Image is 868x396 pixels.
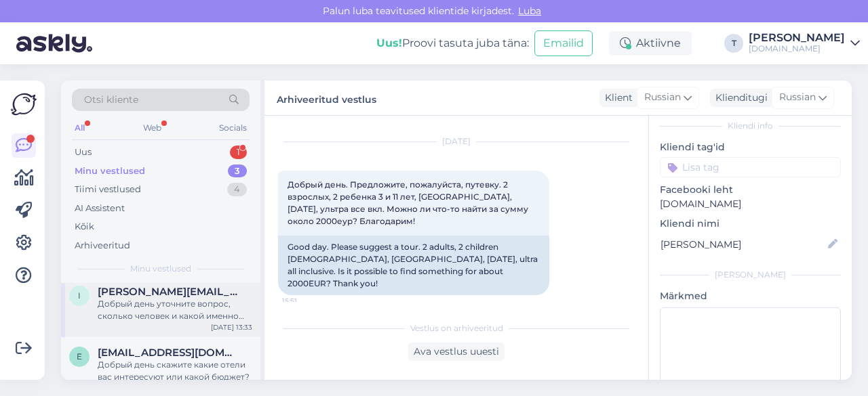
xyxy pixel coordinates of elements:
div: Klienditugi [710,91,768,105]
input: Lisa nimi [660,237,825,252]
span: 15:51 [282,296,333,306]
span: Minu vestlused [130,263,191,275]
div: Aktiivne [609,31,692,56]
span: Evelina200926@gmail.com [98,347,239,359]
div: Добрый день уточните вопрос, сколько человек и какой именно отель [98,298,252,322]
div: Socials [216,119,250,137]
span: E [77,351,82,361]
span: Russian [644,90,681,105]
div: Klient [599,91,633,105]
div: T [724,34,743,53]
img: Askly Logo [11,91,37,117]
span: I [78,290,81,301]
p: Kliendi nimi [660,217,841,231]
label: Arhiveeritud vestlus [277,89,376,107]
span: Irina-mylkina-64@bk.ru [98,286,239,298]
div: [PERSON_NAME] [660,269,841,281]
div: AI Assistent [75,202,125,215]
div: 3 [228,164,247,178]
span: Russian [779,90,816,105]
div: Kõik [75,220,94,234]
div: [PERSON_NAME] [749,32,845,43]
div: Web [140,119,164,137]
div: Good day. Please suggest a tour. 2 adults, 2 children [DEMOGRAPHIC_DATA], [GEOGRAPHIC_DATA], [DAT... [278,236,549,295]
span: Luba [514,5,545,17]
div: Proovi tasuta juba täna: [376,35,529,51]
div: Ava vestlus uuesti [408,343,505,361]
b: Uus! [376,37,402,49]
div: Kliendi info [660,120,841,132]
div: Uus [75,146,92,159]
span: Vestlus on arhiveeritud [410,322,503,334]
div: Добрый день скажите какие отели вас интересуют или какой бюджет? [98,359,252,383]
p: Märkmed [660,289,841,303]
div: [DATE] 13:33 [211,322,252,332]
p: [DOMAIN_NAME] [660,197,841,211]
div: Arhiveeritud [75,239,130,252]
div: 4 [227,183,247,196]
span: Otsi kliente [84,93,138,107]
input: Lisa tag [660,157,841,177]
div: All [72,119,87,137]
div: 1 [230,146,247,159]
div: Minu vestlused [75,164,145,178]
a: [PERSON_NAME][DOMAIN_NAME] [749,32,860,54]
p: Facebooki leht [660,183,841,197]
span: Добрый день. Предложите, пожалуйста, путевку. 2 взрослых, 2 ребенка 3 и 11 лет, [GEOGRAPHIC_DATA]... [288,179,530,226]
button: Emailid [534,30,593,56]
div: [DOMAIN_NAME] [749,43,845,54]
div: Tiimi vestlused [75,183,141,196]
p: Kliendi tag'id [660,140,841,154]
div: [DATE] [278,135,635,148]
